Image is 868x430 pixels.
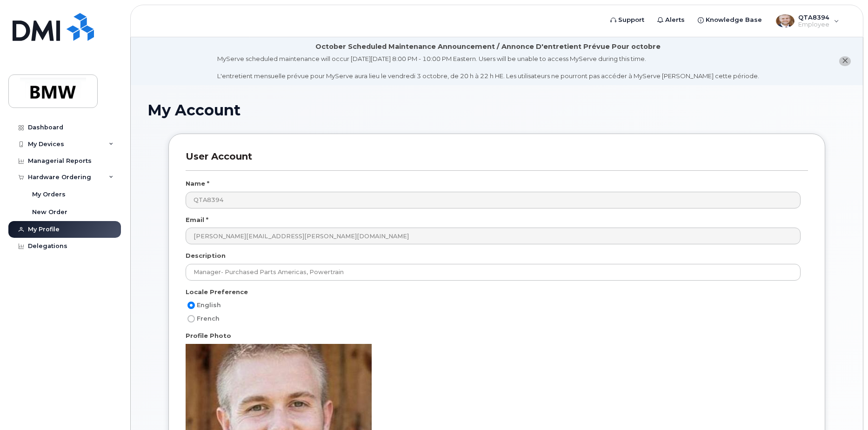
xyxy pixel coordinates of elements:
[147,102,846,118] h1: My Account
[186,288,248,296] label: Locale Preference
[197,315,220,322] span: French
[828,390,861,423] iframe: Messenger Launcher
[186,331,231,340] label: Profile Photo
[187,302,195,309] input: English
[187,315,195,322] input: French
[186,151,808,171] h3: User Account
[186,251,226,260] label: Description
[217,54,759,81] div: MyServe scheduled maintenance will occur [DATE][DATE] 8:00 PM - 10:00 PM Eastern. Users will be u...
[186,215,208,224] label: Email *
[197,302,221,309] span: English
[839,56,851,66] button: close notification
[186,179,209,188] label: Name *
[315,42,661,52] div: October Scheduled Maintenance Announcement / Annonce D'entretient Prévue Pour octobre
